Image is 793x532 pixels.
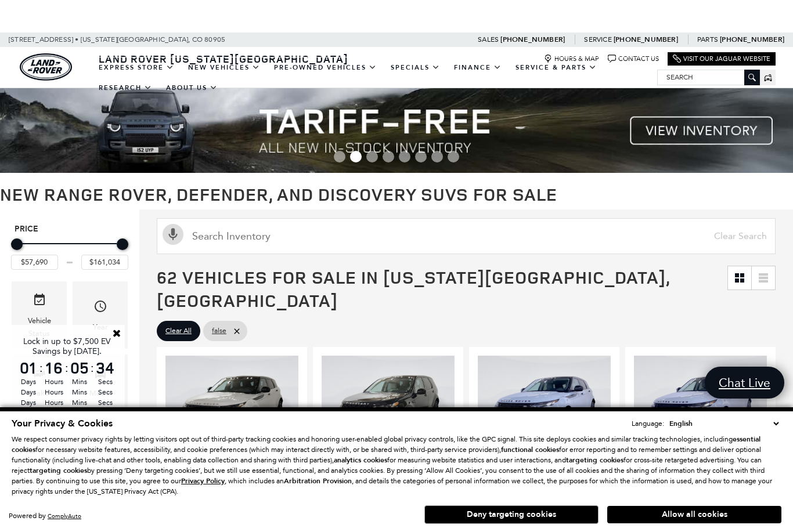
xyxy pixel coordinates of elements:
span: Your Privacy & Cookies [12,417,113,430]
span: Hours [43,377,65,387]
img: 2026 LAND ROVER Range Rover Evoque S 1 [165,356,298,455]
a: [STREET_ADDRESS] • [US_STATE][GEOGRAPHIC_DATA], CO 80905 [9,35,225,44]
span: Lock in up to $7,500 EV Savings by [DATE]. [23,336,111,356]
img: 2025 LAND ROVER Range Rover Evoque S 1 [634,356,767,455]
nav: Main Navigation [92,57,657,98]
button: Deny targeting cookies [424,505,599,524]
strong: analytics cookies [334,455,387,465]
span: Days [17,387,39,397]
input: Maximum [81,255,128,270]
input: Minimum [11,255,58,270]
a: Pre-Owned Vehicles [267,57,384,78]
a: Chat Live [705,367,784,399]
input: Search Inventory [157,218,776,254]
a: About Us [159,78,225,98]
a: land-rover [20,53,72,81]
a: [PHONE_NUMBER] [614,35,678,44]
svg: Click to toggle on voice search [163,224,183,245]
div: Minimum Price [11,238,23,250]
a: Visit Our Jaguar Website [673,55,770,63]
span: 05 [69,360,91,376]
span: Clear All [165,324,192,338]
span: Go to slide 6 [415,151,427,162]
span: Hours [43,387,65,397]
div: 1 / 2 [165,356,298,455]
strong: targeting cookies [566,455,623,465]
div: VehicleVehicle Status [12,281,67,348]
span: Go to slide 3 [366,151,378,162]
span: Secs [94,387,116,397]
span: Go to slide 7 [431,151,443,162]
span: 80905 [204,32,225,47]
span: : [91,359,94,377]
span: 34 [94,360,116,376]
a: Service & Parts [509,57,604,78]
span: Go to slide 1 [334,151,345,162]
a: EXPRESS STORE [92,57,181,78]
span: : [39,359,43,377]
span: : [65,359,69,377]
div: Price [11,234,128,270]
span: [US_STATE][GEOGRAPHIC_DATA], [81,32,190,47]
span: Days [17,377,39,387]
span: false [212,324,226,338]
img: 2025 LAND ROVER Discovery Sport S 1 [322,356,455,455]
a: Research [92,78,159,98]
span: 01 [17,360,39,376]
a: ComplyAuto [48,512,81,520]
button: Allow all cookies [607,506,781,523]
div: 1 / 2 [634,356,767,455]
span: Land Rover [US_STATE][GEOGRAPHIC_DATA] [99,52,348,66]
span: Go to slide 8 [448,151,459,162]
div: Powered by [9,512,81,520]
span: Mins [69,377,91,387]
div: 1 / 2 [322,356,455,455]
a: New Vehicles [181,57,267,78]
span: Year [93,296,107,320]
span: CO [192,32,203,47]
span: Vehicle [33,290,46,314]
a: Privacy Policy [181,477,225,485]
span: Secs [94,397,116,408]
a: Close [111,328,122,338]
div: YearYear [73,281,128,348]
div: Language: [632,420,664,427]
input: Search [658,70,759,84]
a: Finance [447,57,509,78]
span: 16 [43,360,65,376]
a: Land Rover [US_STATE][GEOGRAPHIC_DATA] [92,52,355,66]
u: Privacy Policy [181,476,225,486]
strong: functional cookies [501,445,559,454]
a: [PHONE_NUMBER] [720,35,784,44]
h5: Price [15,224,125,234]
span: Mins [69,397,91,408]
span: Go to slide 2 [350,151,362,162]
div: Maximum Price [117,238,128,250]
span: Secs [94,377,116,387]
div: Year [93,321,108,334]
span: Chat Live [713,375,776,390]
a: Hours & Map [544,55,599,63]
a: Contact Us [608,55,659,63]
div: Vehicle Status [20,314,58,340]
span: Go to slide 5 [399,151,410,162]
a: Specials [384,57,447,78]
img: 2025 LAND ROVER Range Rover Evoque S 1 [478,356,611,455]
select: Language Select [666,418,781,429]
div: 1 / 2 [478,356,611,455]
p: We respect consumer privacy rights by letting visitors opt out of third-party tracking cookies an... [12,434,781,497]
strong: Arbitration Provision [284,476,352,486]
span: Parts [697,35,718,44]
span: Mins [69,387,91,397]
span: Hours [43,397,65,408]
span: Go to slide 4 [383,151,394,162]
img: Land Rover [20,53,72,81]
span: 62 Vehicles for Sale in [US_STATE][GEOGRAPHIC_DATA], [GEOGRAPHIC_DATA] [157,265,670,312]
span: [STREET_ADDRESS] • [9,32,79,47]
span: Days [17,397,39,408]
strong: targeting cookies [30,466,87,475]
